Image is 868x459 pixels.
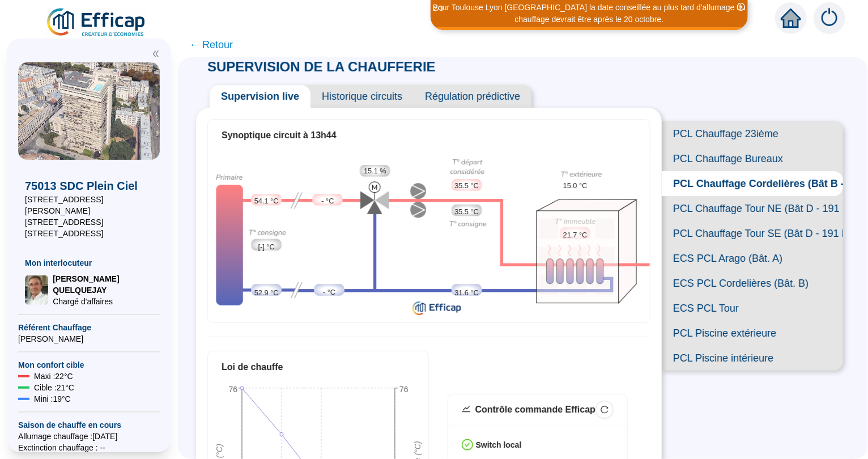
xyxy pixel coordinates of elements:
[662,171,843,196] span: PCL Chauffage Cordelières (Bât B - 109 lots)
[462,405,471,414] span: stock
[433,4,444,12] i: 2 / 3
[25,194,153,216] span: [STREET_ADDRESS][PERSON_NAME]
[662,346,843,371] span: PCL Piscine intérieure
[662,121,843,146] span: PCL Chauffage 23ième
[152,50,160,58] span: double-left
[210,85,310,108] span: Supervision live
[454,287,479,298] span: 31.6 °C
[662,296,843,321] span: ECS PCL Tour
[781,8,801,28] span: home
[454,206,479,217] span: 35.5 °C
[25,275,48,305] img: Chargé d'affaires
[364,165,386,176] span: 15.1 %
[25,178,153,194] span: 75013 SDC Plein Ciel
[476,440,522,449] strong: Switch local
[662,196,843,221] span: PCL Chauffage Tour NE (Bât D - 191 lots/2)
[189,37,233,53] span: ← Retour
[34,382,74,393] span: Cible : 21 °C
[196,59,447,74] span: SUPERVISION DE LA CHAUFFERIE
[25,257,153,269] span: Mon interlocuteur
[662,271,843,296] span: ECS PCL Cordelières (Bât. B)
[18,431,160,442] span: Allumage chauffage : [DATE]
[662,221,843,246] span: PCL Chauffage Tour SE (Bât D - 191 lots/2)
[208,151,650,319] div: Synoptique
[25,228,153,239] span: [STREET_ADDRESS]
[662,146,843,171] span: PCL Chauffage Bureaux
[34,393,71,405] span: Mini : 19 °C
[323,287,335,297] span: - °C
[601,406,609,414] span: reload
[18,359,160,371] span: Mon confort cible
[321,195,334,206] span: - °C
[454,180,479,191] span: 35.5 °C
[310,85,414,108] span: Historique circuits
[254,195,279,206] span: 54.1 °C
[662,246,843,271] span: ECS PCL Arago (Bât. A)
[462,439,473,450] span: check-circle
[45,7,148,39] img: efficap energie logo
[563,180,588,191] span: 15.0 °C
[254,287,279,298] span: 52.9 °C
[414,85,531,108] span: Régulation prédictive
[34,371,73,382] span: Maxi : 22 °C
[814,2,845,34] img: alerts
[258,241,274,252] span: [-] °C
[475,403,595,416] div: Contrôle commande Efficap
[399,385,409,394] tspan: 76
[18,333,160,345] span: [PERSON_NAME]
[432,2,746,25] div: Pour Toulouse Lyon [GEOGRAPHIC_DATA] la date conseillée au plus tard d'allumage du chauffage devr...
[228,385,237,394] tspan: 76
[25,216,153,228] span: [STREET_ADDRESS]
[208,151,650,319] img: circuit-supervision.724c8d6b72cc0638e748.png
[53,273,153,296] span: [PERSON_NAME] QUELQUEJAY
[18,442,160,453] span: Exctinction chauffage : --
[222,129,636,142] div: Synoptique circuit à 13h44
[53,296,153,307] span: Chargé d'affaires
[222,360,415,374] div: Loi de chauffe
[662,321,843,346] span: PCL Piscine extérieure
[18,322,160,333] span: Référent Chauffage
[737,3,745,11] span: close-circle
[18,419,160,431] span: Saison de chauffe en cours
